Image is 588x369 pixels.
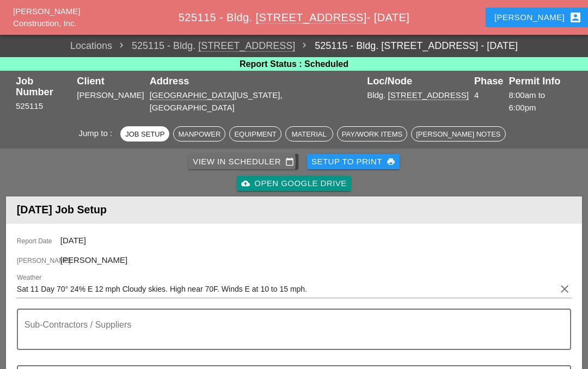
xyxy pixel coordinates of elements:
[17,256,60,266] span: [PERSON_NAME]
[17,280,556,298] input: Weather
[241,177,346,190] div: Open Google Drive
[60,236,86,245] span: [DATE]
[77,89,144,102] div: [PERSON_NAME]
[290,129,328,140] div: Material
[337,126,407,142] button: Pay/Work Items
[367,76,469,87] div: Loc/Node
[125,129,164,140] div: Job Setup
[494,11,582,24] div: [PERSON_NAME]
[558,282,571,296] i: clear
[78,128,117,138] span: Jump to :
[179,11,409,24] span: 525115 - Bldg. - [DATE]
[285,157,294,166] i: calendar_today
[178,129,220,140] div: Manpower
[60,255,127,265] span: [PERSON_NAME]
[411,126,505,142] button: [PERSON_NAME] Notes
[474,76,504,87] div: Phase
[342,129,402,140] div: Pay/Work Items
[295,39,518,53] a: 525115 - Bldg. [STREET_ADDRESS] - [DATE]
[188,154,298,169] a: View in Scheduler
[13,7,80,28] a: [PERSON_NAME] Construction, Inc.
[120,126,169,142] button: Job Setup
[150,76,362,87] div: Address
[173,126,225,142] button: Manpower
[24,323,555,349] textarea: Sub-Contractors / Suppliers
[150,89,362,114] div: [US_STATE], [GEOGRAPHIC_DATA]
[241,179,250,188] i: cloud_upload
[307,154,400,169] button: Setup to Print
[17,236,60,246] span: Report Date
[16,100,71,113] div: 525115
[70,39,112,53] a: Locations
[367,89,469,102] div: Bldg.
[16,76,71,97] div: Job Number
[569,11,582,24] i: account_box
[237,176,351,191] a: Open Google Drive
[474,89,504,102] div: 4
[112,39,295,53] span: 525115 - Bldg.
[193,156,294,168] div: View in Scheduler
[509,76,572,87] div: Permit Info
[229,126,281,142] button: Equipment
[311,156,395,168] div: Setup to Print
[387,157,395,166] i: print
[77,76,144,87] div: Client
[285,126,333,142] button: Material
[416,129,500,140] div: [PERSON_NAME] Notes
[509,89,572,114] div: 8:00am to 6:00pm
[234,129,276,140] div: Equipment
[6,196,582,223] header: [DATE] Job Setup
